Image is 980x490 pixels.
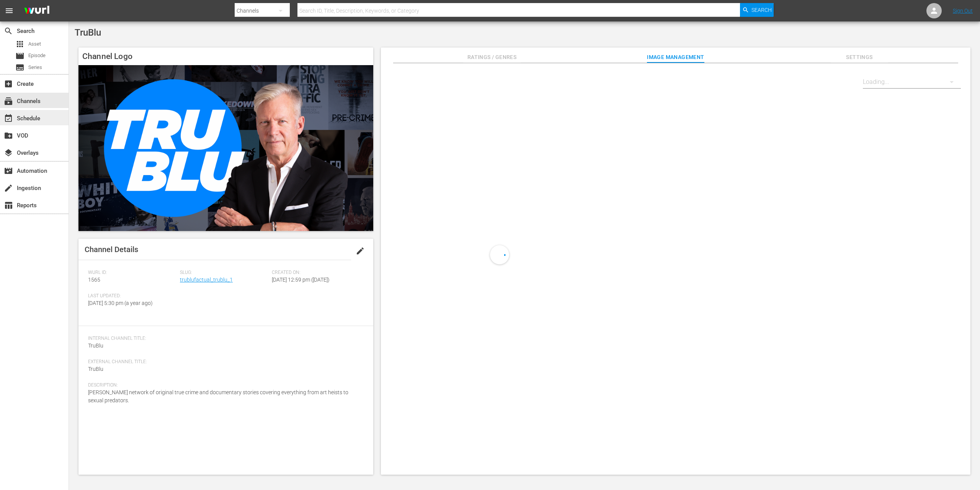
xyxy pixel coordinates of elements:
[15,51,24,61] span: Episode
[88,366,103,372] span: TruBlu
[272,277,330,283] span: [DATE] 12:59 pm ([DATE])
[15,63,24,72] span: Series
[953,8,973,14] a: Sign Out
[5,6,14,15] span: menu
[356,246,365,256] span: edit
[740,3,774,17] button: Search
[88,270,176,276] span: Wurl ID:
[85,245,138,254] span: Channel Details
[75,27,101,38] span: TruBlu
[88,293,176,299] span: Last Updated:
[88,382,360,388] span: Description:
[28,52,46,59] span: Episode
[28,64,42,71] span: Series
[647,52,704,62] span: Image Management
[180,270,268,276] span: Slug:
[88,343,103,349] span: TruBlu
[463,52,521,62] span: Ratings / Genres
[88,389,348,403] span: [PERSON_NAME] network of original true crime and documentary stories covering everything from art...
[180,277,233,283] a: trublufactual_trublu_1
[88,336,360,342] span: Internal Channel Title:
[4,26,13,36] span: Search
[4,201,13,210] span: Reports
[28,40,41,48] span: Asset
[78,48,373,65] h4: Channel Logo
[831,52,888,62] span: Settings
[4,148,13,157] span: Overlays
[88,277,100,283] span: 1565
[272,270,360,276] span: Created On:
[88,300,153,306] span: [DATE] 5:30 pm (a year ago)
[4,79,13,88] span: Create
[4,97,13,106] span: Channels
[351,242,369,260] button: edit
[4,166,13,175] span: Automation
[78,65,373,231] img: TruBlu
[4,114,13,123] span: Schedule
[4,184,13,193] span: Ingestion
[15,39,24,49] span: Asset
[88,359,360,365] span: External Channel Title:
[18,2,55,20] img: ans4CAIJ8jUAAAAAAAAAAAAAAAAAAAAAAAAgQb4GAAAAAAAAAAAAAAAAAAAAAAAAJMjXAAAAAAAAAAAAAAAAAAAAAAAAgAT5G...
[4,131,13,140] span: VOD
[751,3,772,17] span: Search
